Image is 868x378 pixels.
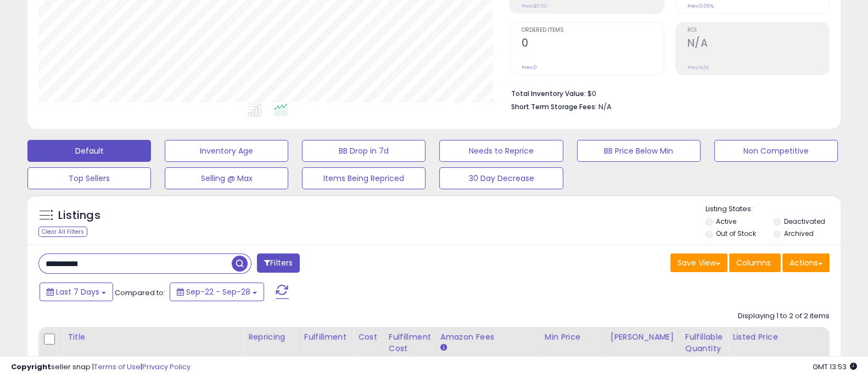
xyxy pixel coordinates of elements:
[11,362,191,373] div: seller snap | |
[729,253,781,272] button: Columns
[522,3,547,9] small: Prev: $0.00
[38,227,87,237] div: Clear All Filters
[27,140,151,162] button: Default
[142,362,191,372] a: Privacy Policy
[813,362,857,372] span: 2025-10-6 13:53 GMT
[68,331,239,343] div: Title
[670,253,727,272] button: Save View
[440,331,535,343] div: Amazon Fees
[577,140,701,162] button: BB Price Below Min
[358,331,379,343] div: Cost
[302,140,425,162] button: BB Drop in 7d
[736,257,771,268] span: Columns
[58,208,100,223] h5: Listings
[94,362,141,372] a: Terms of Use
[304,331,349,343] div: Fulfillment
[522,37,663,52] h2: 0
[716,217,736,226] label: Active
[165,167,288,189] button: Selling @ Max
[705,204,841,215] p: Listing States:
[511,89,586,98] b: Total Inventory Value:
[439,167,563,189] button: 30 Day Decrease
[611,331,676,343] div: [PERSON_NAME]
[714,140,838,162] button: Non Competitive
[248,331,295,343] div: Repricing
[11,362,51,372] strong: Copyright
[27,167,151,189] button: Top Sellers
[40,283,113,301] button: Last 7 Days
[716,229,756,238] label: Out of Stock
[165,140,288,162] button: Inventory Age
[511,86,821,99] li: $0
[56,286,99,297] span: Last 7 Days
[782,253,830,272] button: Actions
[687,27,829,33] span: ROI
[783,229,813,238] label: Archived
[257,253,300,273] button: Filters
[522,27,663,33] span: Ordered Items
[685,331,723,354] div: Fulfillable Quantity
[783,217,825,226] label: Deactivated
[687,3,714,9] small: Prev: 0.00%
[738,311,830,321] div: Displaying 1 to 2 of 2 items
[522,64,537,71] small: Prev: 0
[687,37,829,52] h2: N/A
[115,287,165,298] span: Compared to:
[687,64,709,71] small: Prev: N/A
[511,102,597,111] b: Short Term Storage Fees:
[186,286,250,297] span: Sep-22 - Sep-28
[598,101,612,112] span: N/A
[545,331,601,343] div: Min Price
[170,283,264,301] button: Sep-22 - Sep-28
[439,140,563,162] button: Needs to Reprice
[732,331,827,343] div: Listed Price
[389,331,431,354] div: Fulfillment Cost
[302,167,425,189] button: Items Being Repriced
